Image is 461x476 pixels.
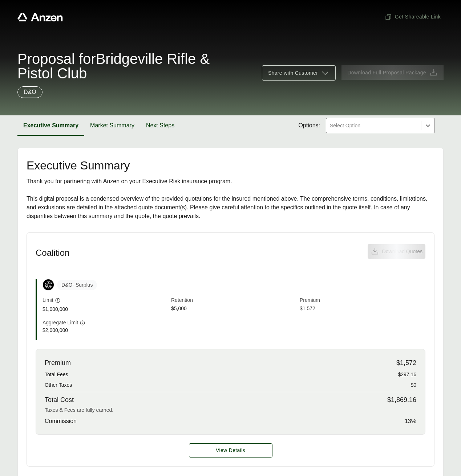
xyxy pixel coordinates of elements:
[43,296,53,304] span: Limit
[45,406,416,414] div: Taxes & Fees are fully earned.
[27,177,434,221] div: Thank you for partnering with Anzen on your Executive Risk insurance program. This digital propos...
[84,115,140,136] button: Market Summary
[298,121,320,130] span: Options:
[387,395,416,405] span: $1,869.16
[189,443,272,457] a: Coalition details
[268,69,318,77] span: Share with Customer
[171,305,297,313] span: $5,000
[189,443,272,457] button: View Details
[43,305,168,313] span: $1,000,000
[385,13,441,21] span: Get Shareable Link
[43,279,54,290] img: Coalition
[43,319,78,327] span: Aggregate Limit
[24,88,36,97] p: D&O
[43,327,168,334] span: $2,000,000
[405,417,416,426] span: 13 %
[45,358,71,368] span: Premium
[45,395,74,405] span: Total Cost
[17,115,84,136] button: Executive Summary
[45,417,77,426] span: Commission
[17,52,253,81] span: Proposal for Bridgeville Rifle & Pistol Club
[36,247,69,258] h3: Coalition
[396,358,416,368] span: $1,572
[57,280,97,290] span: D&O - Surplus
[300,296,425,305] span: Premium
[262,65,336,81] button: Share with Customer
[17,13,63,21] a: Anzen website
[45,381,72,389] span: Other Taxes
[140,115,180,136] button: Next Steps
[171,296,297,305] span: Retention
[411,381,416,389] span: $0
[347,69,426,77] span: Download Full Proposal Package
[382,10,444,24] button: Get Shareable Link
[45,371,68,378] span: Total Fees
[398,371,416,378] span: $297.16
[27,160,434,171] h2: Executive Summary
[300,305,425,313] span: $1,572
[216,447,245,454] span: View Details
